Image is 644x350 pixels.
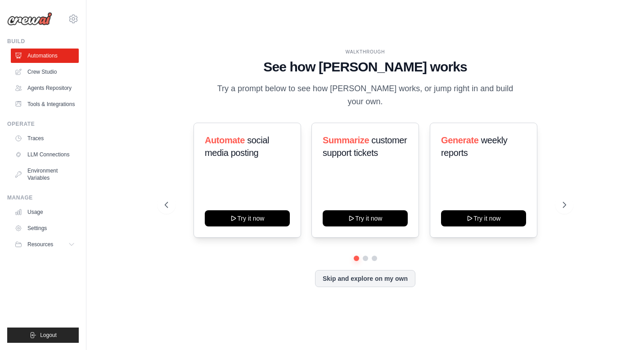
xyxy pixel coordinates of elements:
span: Automate [205,135,245,145]
div: WALKTHROUGH [165,49,566,55]
button: Try it now [205,210,290,226]
a: Traces [11,131,79,146]
span: Logout [40,332,57,339]
a: Environment Variables [11,164,79,185]
a: Tools & Integrations [11,97,79,111]
button: Skip and explore on my own [315,270,415,287]
div: Build [7,38,79,45]
span: Summarize [323,135,369,145]
span: social media posting [205,135,269,158]
button: Try it now [323,210,408,226]
p: Try a prompt below to see how [PERSON_NAME] works, or jump right in and build your own. [214,82,517,109]
img: Logo [7,12,52,26]
span: Generate [441,135,479,145]
div: Manage [7,194,79,201]
a: Agents Repository [11,81,79,95]
button: Logout [7,328,79,343]
a: Settings [11,221,79,235]
div: Operate [7,120,79,128]
button: Try it now [441,210,526,226]
span: Resources [27,241,53,248]
a: Usage [11,205,79,219]
h1: See how [PERSON_NAME] works [165,59,566,75]
a: Automations [11,49,79,63]
button: Resources [11,237,79,252]
a: LLM Connections [11,147,79,162]
span: weekly reports [441,135,507,158]
a: Crew Studio [11,65,79,79]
